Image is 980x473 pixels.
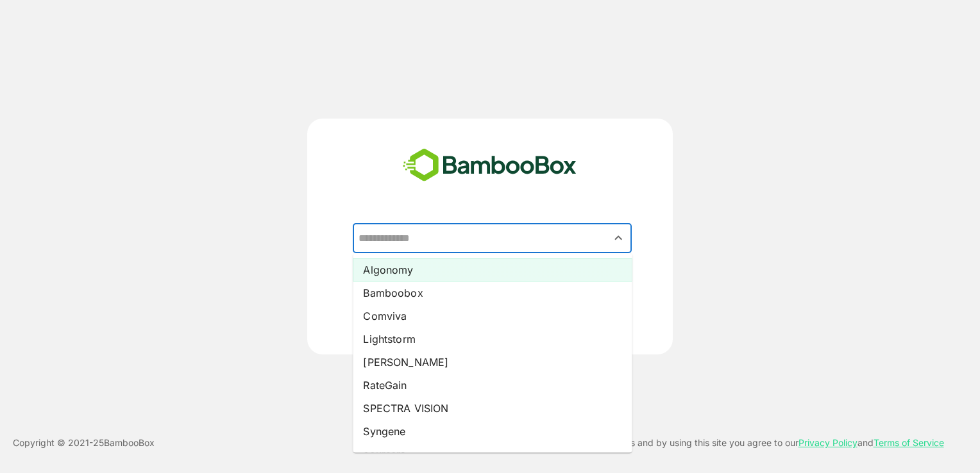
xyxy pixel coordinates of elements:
li: Algonomy [353,258,632,281]
button: Close [610,229,627,247]
li: SPECTRA VISION [353,397,632,420]
p: This site uses cookies and by using this site you agree to our and [544,435,944,451]
li: Bamboobox [353,281,632,304]
li: Lightstorm [353,328,632,351]
li: [PERSON_NAME] [353,351,632,374]
li: Comviva [353,304,632,328]
li: coursera [353,443,632,466]
p: Copyright © 2021- 25 BambooBox [13,435,155,451]
li: Syngene [353,420,632,443]
li: RateGain [353,374,632,397]
img: bamboobox [396,144,584,187]
a: Privacy Policy [798,437,857,448]
a: Terms of Service [874,437,944,448]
